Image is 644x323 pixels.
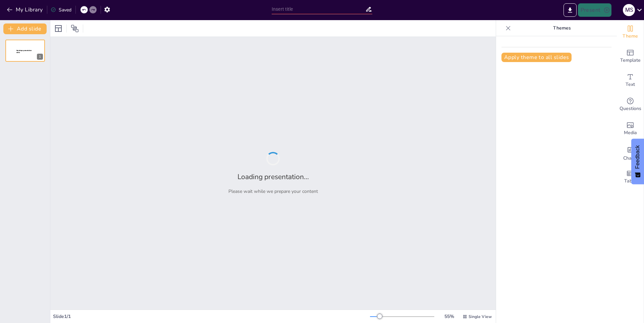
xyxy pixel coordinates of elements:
[5,40,45,62] div: 1
[617,165,644,189] div: Add a table
[623,33,638,40] span: Theme
[228,188,318,195] p: Please wait while we prepare your content
[16,50,32,53] span: Sendsteps presentation editor
[53,23,64,34] div: Layout
[623,4,635,16] div: m s
[624,177,636,185] span: Table
[501,53,572,62] button: Apply theme to all slides
[514,20,610,36] p: Themes
[635,145,641,169] span: Feedback
[578,3,611,17] button: Present
[620,105,641,112] span: Questions
[626,81,635,88] span: Text
[37,54,43,60] div: 1
[5,4,46,15] button: My Library
[617,141,644,165] div: Add charts and graphs
[623,155,637,162] span: Charts
[51,7,71,13] div: Saved
[563,3,577,17] button: Export to PowerPoint
[620,57,641,64] span: Template
[623,3,635,17] button: m s
[71,24,79,33] span: Position
[272,4,365,14] input: Insert title
[631,139,644,184] button: Feedback - Show survey
[237,172,309,181] h2: Loading presentation...
[617,44,644,68] div: Add ready made slides
[617,20,644,44] div: Change the overall theme
[617,93,644,117] div: Get real-time input from your audience
[3,23,47,34] button: Add slide
[617,117,644,141] div: Add images, graphics, shapes or video
[617,68,644,93] div: Add text boxes
[624,129,637,137] span: Media
[469,314,492,319] span: Single View
[441,313,457,320] div: 55 %
[53,313,370,320] div: Slide 1 / 1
